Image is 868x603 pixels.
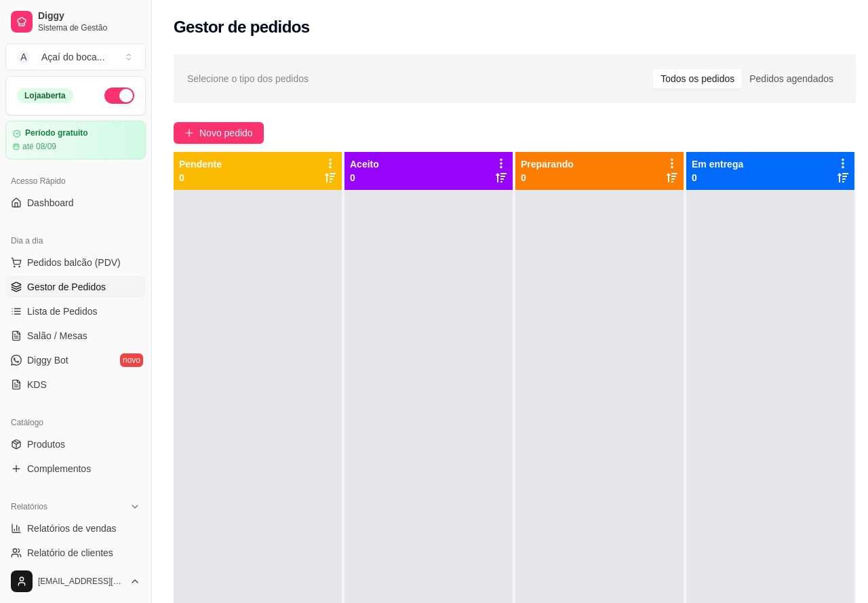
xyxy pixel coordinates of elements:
[5,565,146,598] button: [EMAIL_ADDRESS][DOMAIN_NAME]
[25,128,88,138] article: Período gratuito
[742,69,841,88] div: Pedidos agendados
[5,5,146,38] a: DiggySistema de Gestão
[5,192,146,214] a: Dashboard
[5,542,146,564] a: Relatório de clientes
[27,305,98,318] span: Lista de Pedidos
[5,349,146,371] a: Diggy Botnovo
[199,125,253,140] span: Novo pedido
[38,576,124,587] span: [EMAIL_ADDRESS][DOMAIN_NAME]
[5,276,146,298] a: Gestor de Pedidos
[27,353,68,367] span: Diggy Bot
[5,252,146,273] button: Pedidos balcão (PDV)
[27,462,91,475] span: Complementos
[104,87,134,104] button: Alterar Status
[27,437,65,451] span: Produtos
[5,412,146,433] div: Catálogo
[5,458,146,480] a: Complementos
[17,88,73,103] div: Loja aberta
[27,280,106,294] span: Gestor de Pedidos
[27,546,113,560] span: Relatório de clientes
[27,522,117,535] span: Relatórios de vendas
[5,433,146,455] a: Produtos
[41,50,104,64] div: Açaí do boca ...
[5,374,146,395] a: KDS
[38,10,140,22] span: Diggy
[5,230,146,252] div: Dia a dia
[5,170,146,192] div: Acesso Rápido
[27,329,87,343] span: Salão / Mesas
[692,171,743,184] p: 0
[179,157,222,171] p: Pendente
[521,171,574,184] p: 0
[179,171,222,184] p: 0
[350,171,379,184] p: 0
[174,16,310,38] h2: Gestor de pedidos
[27,378,47,391] span: KDS
[5,300,146,322] a: Lista de Pedidos
[11,501,47,512] span: Relatórios
[22,141,56,152] article: até 08/09
[27,196,74,210] span: Dashboard
[27,256,121,269] span: Pedidos balcão (PDV)
[521,157,574,171] p: Preparando
[174,122,264,144] button: Novo pedido
[5,325,146,347] a: Salão / Mesas
[38,22,140,33] span: Sistema de Gestão
[184,128,194,138] span: plus
[653,69,742,88] div: Todos os pedidos
[5,518,146,539] a: Relatórios de vendas
[692,157,743,171] p: Em entrega
[187,71,309,86] span: Selecione o tipo dos pedidos
[350,157,379,171] p: Aceito
[5,121,146,159] a: Período gratuitoaté 08/09
[5,43,146,71] button: Select a team
[17,50,31,64] span: A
